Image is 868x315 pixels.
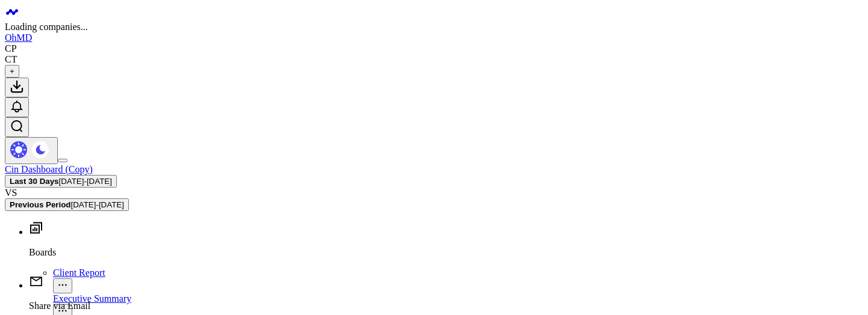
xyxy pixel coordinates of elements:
button: Last 30 Days[DATE]-[DATE] [5,175,117,188]
span: [DATE] - [DATE] [59,177,112,186]
div: Loading companies... [5,22,863,32]
span: [DATE] - [DATE] [70,200,123,209]
a: Client ReportOpen board menu [53,268,863,292]
div: Client Report [53,268,863,278]
span: + [10,67,14,76]
p: Share via Email [29,301,863,311]
button: Open board menu [53,278,72,293]
a: Cin Dashboard (Copy) [5,164,93,174]
div: VS [5,188,863,198]
b: Previous Period [10,200,70,209]
p: Boards [29,247,863,258]
div: Executive Summary [53,293,863,304]
button: Previous Period[DATE]-[DATE] [5,198,129,211]
button: Open search [5,117,29,137]
a: OhMD [5,32,32,43]
button: + [5,65,19,78]
div: CP [5,43,17,54]
b: Last 30 Days [10,177,59,186]
div: CT [5,54,17,65]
